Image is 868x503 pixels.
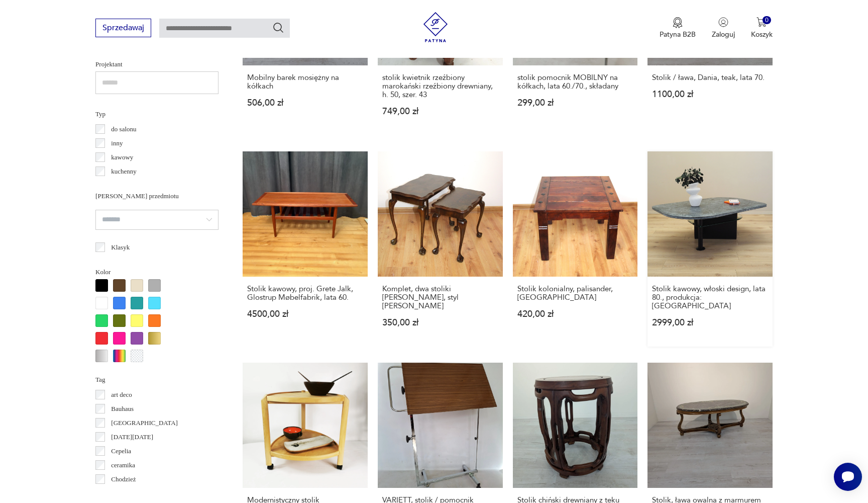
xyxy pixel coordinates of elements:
p: Patyna B2B [660,30,696,39]
button: 0Koszyk [751,17,773,39]
p: 506,00 zł [247,99,363,107]
button: Patyna B2B [660,17,696,39]
h3: Stolik kawowy, włoski design, lata 80., produkcja: [GEOGRAPHIC_DATA] [652,285,768,310]
p: 350,00 zł [382,318,498,327]
p: Zaloguj [712,30,735,39]
p: Koszyk [751,30,773,39]
a: Komplet, dwa stoliki ludwikowskie, styl ludwikowskiKomplet, dwa stoliki [PERSON_NAME], styl [PERS... [378,151,503,347]
h3: Stolik kawowy, proj. Grete Jalk, Glostrup Møbelfabrik, lata 60. [247,285,363,302]
h3: stolik pomocnik MOBILNY na kółkach, lata 60./70., składany [517,73,633,91]
button: Sprzedawaj [95,19,151,37]
p: Klasyk [111,242,130,253]
p: Tag [95,374,219,385]
p: Chodzież [111,474,136,485]
iframe: Smartsupp widget button [834,463,862,491]
p: Cepelia [111,446,131,457]
p: Bauhaus [111,403,134,414]
a: Stolik kawowy, proj. Grete Jalk, Glostrup Møbelfabrik, lata 60.Stolik kawowy, proj. Grete Jalk, G... [243,151,368,347]
p: 299,00 zł [517,99,633,107]
h3: stolik kwietnik rzeźbiony marokański rzeźbiony drewniany, h. 50, szer. 43 [382,73,498,99]
p: ceramika [111,460,135,471]
p: kawowy [111,152,133,163]
img: Ikona koszyka [756,17,767,27]
a: Stolik kawowy, włoski design, lata 80., produkcja: WłochyStolik kawowy, włoski design, lata 80., ... [647,151,773,347]
img: Ikonka użytkownika [718,17,728,27]
p: 1100,00 zł [652,90,768,99]
p: 420,00 zł [517,310,633,318]
h3: Stolik kolonialny, palisander, [GEOGRAPHIC_DATA] [517,285,633,302]
button: Szukaj [272,22,284,34]
p: do salonu [111,124,136,135]
p: 4500,00 zł [247,310,363,318]
h3: Stolik / ława, Dania, teak, lata 70. [652,73,768,82]
h3: Komplet, dwa stoliki [PERSON_NAME], styl [PERSON_NAME] [382,285,498,310]
a: Stolik kolonialny, palisander, IndieStolik kolonialny, palisander, [GEOGRAPHIC_DATA]420,00 zł [513,151,638,347]
h3: Mobilny barek mosiężny na kółkach [247,73,363,91]
p: Typ [95,109,219,120]
p: 749,00 zł [382,107,498,116]
button: Zaloguj [712,17,735,39]
p: kuchenny [111,166,137,177]
p: art deco [111,389,132,400]
a: Sprzedawaj [95,25,151,32]
img: Patyna - sklep z meblami i dekoracjami vintage [420,12,451,42]
p: [DATE][DATE] [111,432,153,443]
p: Kolor [95,267,219,278]
p: inny [111,138,123,149]
p: [PERSON_NAME] przedmiotu [95,191,219,202]
p: [GEOGRAPHIC_DATA] [111,417,178,429]
p: Projektant [95,59,219,70]
p: Ćmielów [111,488,135,499]
p: 2999,00 zł [652,318,768,327]
div: 0 [763,16,771,25]
img: Ikona medalu [673,17,683,28]
a: Ikona medaluPatyna B2B [660,17,696,39]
